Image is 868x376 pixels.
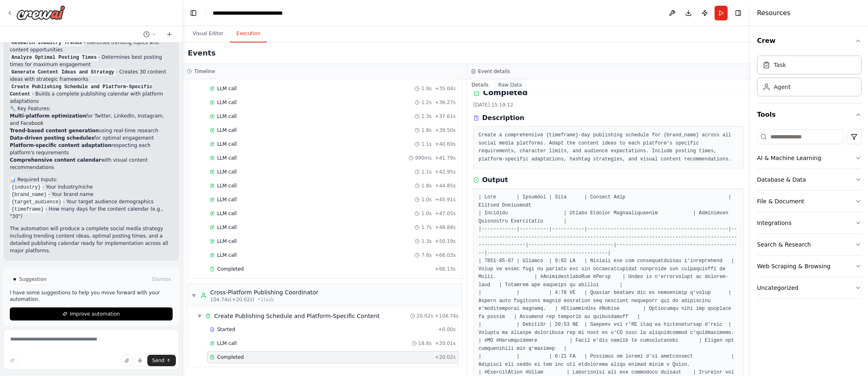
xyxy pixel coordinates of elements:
strong: Data-driven posting schedules [10,135,94,141]
span: 990ms [415,155,432,161]
span: + 37.61s [435,113,456,120]
button: Click to speak your automation idea [134,355,146,366]
span: LLM call [217,182,237,189]
p: I have some suggestions to help you move forward with your automation. [10,289,173,303]
span: 1.9s [421,85,431,92]
button: Upload files [121,355,133,366]
li: - Determines best posting times for maximum engagement [10,53,173,68]
h3: Output [482,175,508,185]
button: Integrations [757,212,861,234]
button: Send [147,355,176,366]
code: Generate Content Ideas and Strategy [10,69,116,76]
button: Start a new chat [163,29,176,39]
span: LLM call [217,127,237,133]
div: Uncategorized [757,284,798,292]
li: - Your target audience demographics [10,198,173,205]
div: File & Document [757,197,804,205]
h2: 🔧 Key Features: [10,105,173,112]
button: Hide left sidebar [188,7,199,19]
h3: Event details [478,68,510,75]
span: ▼ [197,313,202,319]
li: for optimal engagement [10,134,173,142]
button: Execution [230,25,267,42]
button: Tools [757,103,861,126]
span: LLM call [217,340,237,347]
span: LLM call [217,196,237,203]
span: LLM call [217,210,237,217]
span: + 47.05s [435,210,456,217]
button: Visual Editor [186,25,230,42]
span: + 36.27s [435,99,456,106]
li: - Your industry/niche [10,183,173,191]
span: LLM call [217,85,237,92]
span: • 1 task [258,296,274,303]
button: Details [467,79,494,91]
code: Analyze Optimal Posting Times [10,54,98,61]
span: 1.1s [421,141,431,147]
span: Send [152,357,164,364]
code: Create Publishing Schedule and Platform-Specific Content [10,83,153,98]
code: {brand_name} [10,191,48,198]
div: Database & Data [757,176,806,184]
div: Cross-Platform Publishing Coordinator [210,288,318,296]
span: + 20.02s [435,354,456,360]
code: {target_audience} [10,198,63,206]
span: 18.6s [418,340,432,347]
span: 104.74s (+20.02s) [210,296,254,303]
div: Task [774,61,786,69]
span: Suggestion [19,276,47,283]
span: 20.02s [417,313,433,319]
button: Crew [757,29,861,52]
button: Improve this prompt [7,355,18,366]
li: - Your brand name [10,191,173,198]
img: Logo [16,5,65,20]
nav: breadcrumb [213,9,304,17]
code: {timeframe} [10,206,45,213]
div: Web Scraping & Browsing [757,262,830,270]
span: LLM call [217,99,237,106]
span: LLM call [217,238,237,245]
span: + 39.50s [435,127,456,133]
pre: Create a comprehensive {timeframe}-day publishing schedule for {brand_name} across all social med... [479,131,739,163]
h2: 📊 Required Inputs: [10,176,173,183]
li: - Builds a complete publishing calendar with platform adaptations [10,83,173,105]
span: 1.1s [421,169,431,175]
span: + 0.00s [438,326,455,333]
span: + 41.79s [435,155,456,161]
div: AI & Machine Learning [757,154,821,162]
p: The automation will produce a complete social media strategy including trending content ideas, op... [10,225,173,254]
span: LLM call [217,169,237,175]
span: 1.0s [421,196,431,203]
span: Completed [217,354,244,360]
li: - Identifies trending topics and content opportunities [10,39,173,53]
li: respecting each platform's requirements [10,142,173,156]
code: {industry} [10,184,42,191]
button: AI & Machine Learning [757,147,861,169]
button: Raw Data [493,79,527,91]
div: Tools [757,126,861,305]
li: - How many days for the content calendar (e.g., "30") [10,205,173,220]
strong: Comprehensive content calendar [10,157,101,163]
span: + 66.13s [435,266,456,272]
span: Started [217,326,235,333]
span: + 45.91s [435,196,456,203]
button: Database & Data [757,169,861,190]
li: - Creates 30 content ideas with strategic frameworks [10,68,173,83]
h3: Description [482,113,524,123]
strong: Trend-based content generation [10,128,99,133]
span: + 48.84s [435,224,456,231]
span: 1.8s [421,127,431,133]
span: + 44.85s [435,182,456,189]
h2: Events [188,47,215,59]
span: 1.3s [421,113,431,120]
button: File & Document [757,191,861,212]
span: Completed [217,266,244,272]
code: Research Industry Trends [10,39,84,47]
span: + 104.74s [435,313,458,319]
span: + 40.69s [435,141,456,147]
span: 1.8s [421,182,431,189]
span: Create Publishing Schedule and Platform-Specific Content [214,312,380,320]
span: 1.2s [421,99,431,106]
button: Web Scraping & Browsing [757,256,861,277]
button: Search & Research [757,234,861,255]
